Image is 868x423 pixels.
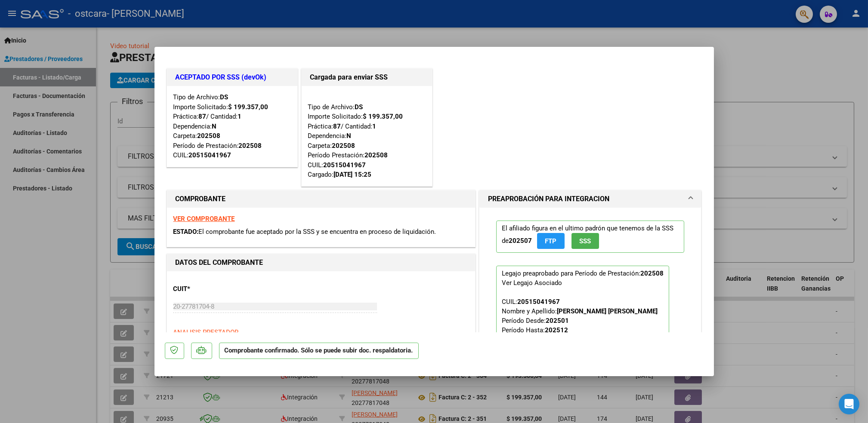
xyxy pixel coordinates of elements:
p: El afiliado figura en el ultimo padrón que tenemos de la SSS de [496,221,685,253]
strong: 202508 [365,151,388,159]
h1: ACEPTADO POR SSS (devOk) [176,72,289,83]
a: VER COMPROBANTE [173,215,235,223]
span: ANALISIS PRESTADOR [173,328,239,336]
strong: DS [220,93,229,101]
strong: 202508 [239,142,262,150]
div: Tipo de Archivo: Importe Solicitado: Práctica: / Cantidad: Dependencia: Carpeta: Período Prestaci... [308,92,426,180]
mat-expansion-panel-header: PREAPROBACIÓN PARA INTEGRACION [479,190,701,208]
strong: 202508 [640,270,664,277]
strong: 87 [334,123,341,130]
strong: DATOS DEL COMPROBANTE [176,258,263,267]
p: Comprobante confirmado. Sólo se puede subir doc. respaldatoria. [219,343,419,359]
p: CUIT [173,284,262,294]
strong: 202508 [198,132,221,140]
span: El comprobante fue aceptado por la SSS y se encuentra en proceso de liquidación. [199,228,436,236]
strong: [DATE] 15:25 [334,171,372,178]
strong: COMPROBANTE [176,195,226,203]
div: Tipo de Archivo: Importe Solicitado: Práctica: / Cantidad: Dependencia: Carpeta: Período de Prest... [173,92,291,160]
strong: 87 [199,113,207,120]
p: Legajo preaprobado para Período de Prestación: [496,266,669,358]
h1: PREAPROBACIÓN PARA INTEGRACION [488,194,609,204]
strong: N [212,123,217,130]
strong: [PERSON_NAME] [PERSON_NAME] [557,307,658,315]
button: SSS [571,233,599,249]
span: FTP [545,237,556,245]
button: FTP [537,233,565,249]
div: 20515041967 [324,160,366,170]
strong: 202508 [332,142,355,150]
strong: DS [355,103,363,111]
div: Open Intercom Messenger [839,394,859,414]
div: PREAPROBACIÓN PARA INTEGRACION [479,208,701,377]
span: CUIL: Nombre y Apellido: Período Desde: Período Hasta: Admite Dependencia: [502,298,658,353]
strong: N [347,132,352,140]
strong: $ 199.357,00 [229,103,269,111]
strong: 202507 [509,237,532,245]
div: 20515041967 [189,150,232,160]
strong: 1 [238,113,242,120]
span: ESTADO: [173,228,199,236]
div: Ver Legajo Asociado [502,278,562,288]
strong: 1 [373,123,377,130]
div: 20515041967 [517,297,560,307]
h1: Cargada para enviar SSS [310,72,423,83]
span: SSS [579,237,591,245]
strong: $ 199.357,00 [363,113,403,120]
strong: 202501 [546,317,569,325]
strong: 202512 [545,326,568,334]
